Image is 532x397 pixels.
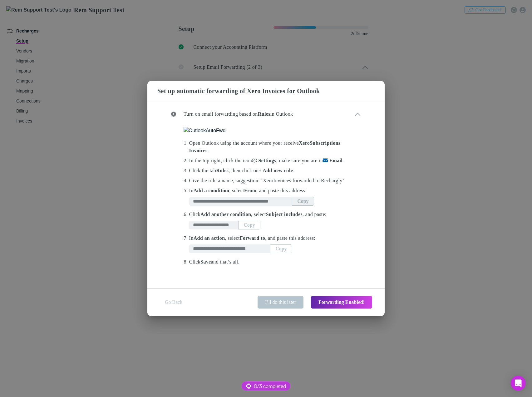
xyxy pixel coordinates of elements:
button: Copy [292,197,314,206]
strong: Settings [258,158,276,163]
h3: Set up automatic forwarding of Xero Invoices for Outlook [157,87,385,95]
button: I’ll do this later [258,296,303,309]
strong: Rules [216,168,229,173]
li: In the top right, click the icon , make sure you are in . [189,157,361,167]
div: Turn on email forwarding based onRulesin Outlook [166,104,366,124]
div: Open Intercom Messenger [511,376,526,391]
li: Click the tab , then click on . [189,167,361,177]
strong: Xero Subscriptions Invoices [189,140,341,153]
strong: Email [329,158,342,163]
p: Turn on email forwarding based on in Outlook [176,110,293,118]
strong: Add a condition [194,188,229,193]
strong: Forward to [240,235,265,241]
li: Give the rule a name, suggestion: ‘ Xero Invoices forwarded to Rechargly’ [189,177,361,187]
strong: Add another condition [200,212,251,217]
strong: From [244,188,256,193]
li: In , select , and paste this address: [189,234,361,258]
li: Open Outlook using the account where your receive . [189,139,361,157]
strong: Subject includes [266,212,303,217]
li: Click , select , and paste: [189,211,361,234]
strong: Save [200,259,211,264]
li: Click and that’s all. [189,258,361,268]
strong: Rules [258,111,270,117]
strong: + Add new rule [259,168,293,173]
button: Go Back [160,296,187,309]
li: In , select , and paste this address: [189,187,361,211]
button: Copy [270,244,292,253]
img: OutlookAutoFwd [184,127,225,134]
button: Forwarding Enabled! [311,296,372,309]
strong: Add an action [194,235,225,241]
button: Copy [238,221,260,229]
